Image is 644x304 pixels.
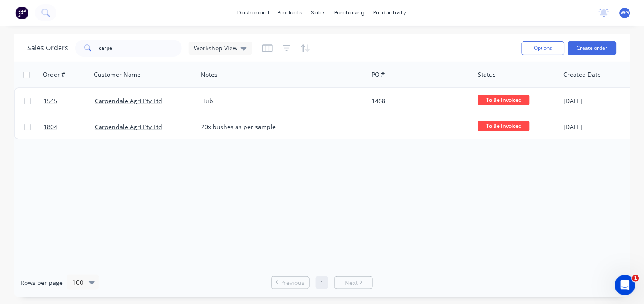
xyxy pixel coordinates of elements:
a: 1545 [44,88,95,114]
div: Hub [201,97,357,105]
span: Previous [281,278,305,287]
div: Created Date [564,70,601,79]
iframe: Intercom live chat [615,275,635,295]
span: 1 [632,275,639,282]
span: 1804 [44,123,57,131]
a: Carpendale Agri Pty Ltd [95,97,162,105]
span: WG [621,9,629,17]
div: [DATE] [563,123,627,131]
div: 20x bushes as per sample [201,123,357,131]
div: Notes [201,70,217,79]
div: products [274,6,307,19]
div: productivity [369,6,411,19]
div: Status [478,70,496,79]
div: 1468 [372,97,466,105]
span: 1545 [44,97,57,105]
div: Customer Name [94,70,141,79]
span: Rows per page [20,278,63,287]
a: Page 1 is your current page [316,276,328,289]
span: To Be Invoiced [478,121,530,131]
div: PO # [372,70,385,79]
span: Next [345,278,358,287]
ul: Pagination [268,276,376,289]
a: 1804 [44,114,95,140]
img: Factory [15,6,28,19]
a: Next page [335,278,372,287]
div: purchasing [331,6,369,19]
input: Search... [99,40,182,57]
a: Carpendale Agri Pty Ltd [95,123,162,131]
span: To Be Invoiced [478,95,530,105]
a: dashboard [234,6,274,19]
div: [DATE] [563,97,627,105]
div: sales [307,6,331,19]
button: Options [522,41,565,55]
h1: Sales Orders [27,44,68,52]
span: Workshop View [194,43,237,52]
div: Order # [43,70,65,79]
button: Create order [568,41,617,55]
a: Previous page [272,278,309,287]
